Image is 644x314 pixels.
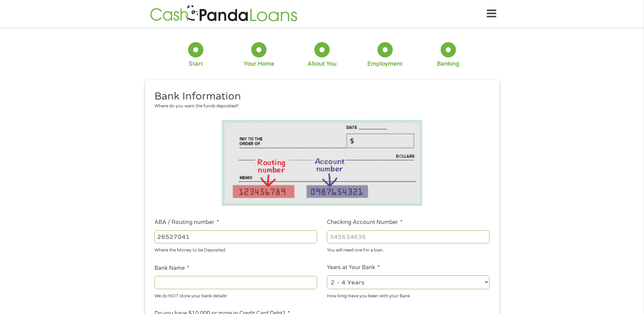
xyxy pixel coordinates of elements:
[244,60,274,68] div: Your Home
[189,60,203,68] div: Start
[154,230,317,243] input: 263177916
[154,103,484,110] div: Where do you want the funds deposited?
[327,245,490,254] div: You will need one for a loan.
[437,60,459,68] div: Banking
[327,230,490,243] input: 345634636
[367,60,403,68] div: Employment
[154,265,189,272] label: Bank Name
[154,90,484,103] h2: Bank Information
[327,290,490,299] div: How long Have you been with your Bank
[327,219,403,226] label: Checking Account Number
[222,120,423,206] img: Routing number location
[154,245,317,254] div: Where the Money to be Deposited
[154,219,219,226] label: ABA / Routing number
[327,264,380,271] label: Years at Your Bank
[154,290,317,299] div: We do NOT store your bank details!
[308,60,336,68] div: About You
[148,4,299,23] img: GetLoanNow Logo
